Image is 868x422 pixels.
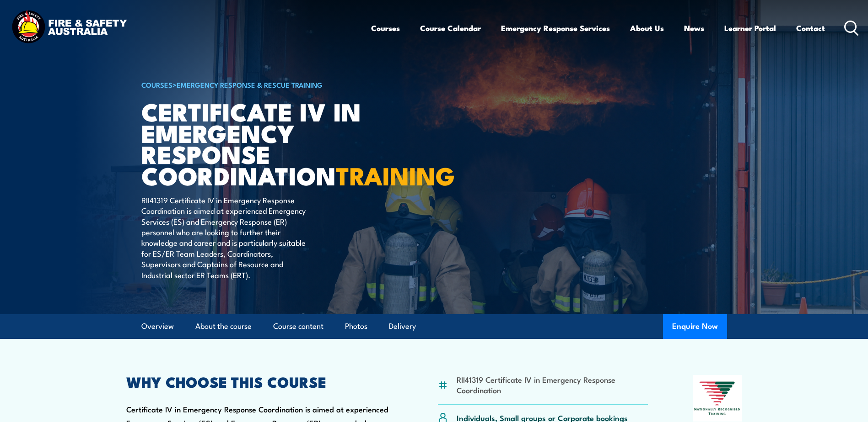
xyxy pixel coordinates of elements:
[693,375,742,422] img: Nationally Recognised Training logo.
[796,16,825,40] a: Contact
[371,16,400,40] a: Courses
[501,16,610,40] a: Emergency Response Services
[457,374,648,396] li: RII41319 Certificate IV in Emergency Response Coordination
[684,16,704,40] a: News
[630,16,664,40] a: About Us
[345,314,367,338] a: Photos
[141,79,367,90] h6: >
[141,314,174,338] a: Overview
[663,314,727,339] button: Enquire Now
[420,16,481,40] a: Course Calendar
[126,375,394,388] h2: WHY CHOOSE THIS COURSE
[195,314,252,338] a: About the course
[389,314,416,338] a: Delivery
[141,79,173,90] a: COURSES
[724,16,776,40] a: Learner Portal
[141,195,308,280] p: RII41319 Certificate IV in Emergency Response Coordination is aimed at experienced Emergency Serv...
[177,79,323,90] a: Emergency Response & Rescue Training
[141,100,367,186] h1: Certificate IV in Emergency Response Coordination
[273,314,323,338] a: Course content
[336,156,455,194] strong: TRAINING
